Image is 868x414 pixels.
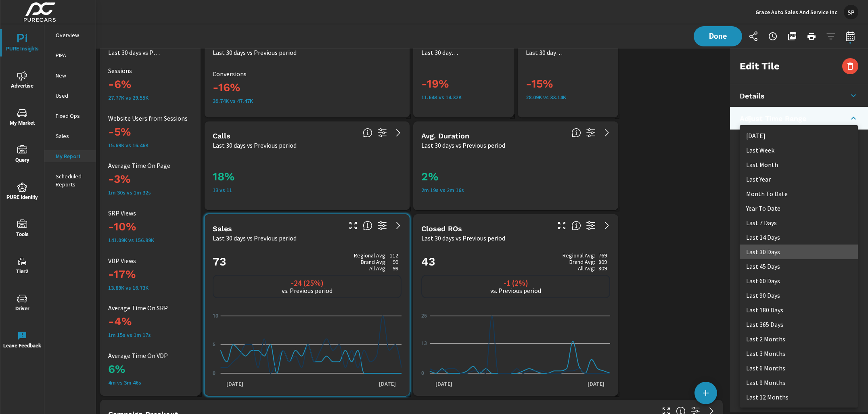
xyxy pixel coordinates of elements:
[740,317,858,332] li: Last 365 Days
[740,361,858,375] li: Last 6 Months
[740,332,858,346] li: Last 2 Months
[740,288,858,303] li: Last 90 Days
[740,215,858,230] li: Last 7 Days
[740,172,858,186] li: Last Year
[740,128,858,143] li: [DATE]
[740,245,858,259] li: Last 30 Days
[740,143,858,157] li: Last Week
[740,157,858,172] li: Last Month
[740,274,858,288] li: Last 60 Days
[740,201,858,215] li: Year To Date
[740,375,858,390] li: Last 9 Months
[740,303,858,317] li: Last 180 Days
[740,230,858,245] li: Last 14 Days
[740,390,858,404] li: Last 12 Months
[740,259,858,274] li: Last 45 Days
[740,186,858,201] li: Month To Date
[740,346,858,361] li: Last 3 Months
